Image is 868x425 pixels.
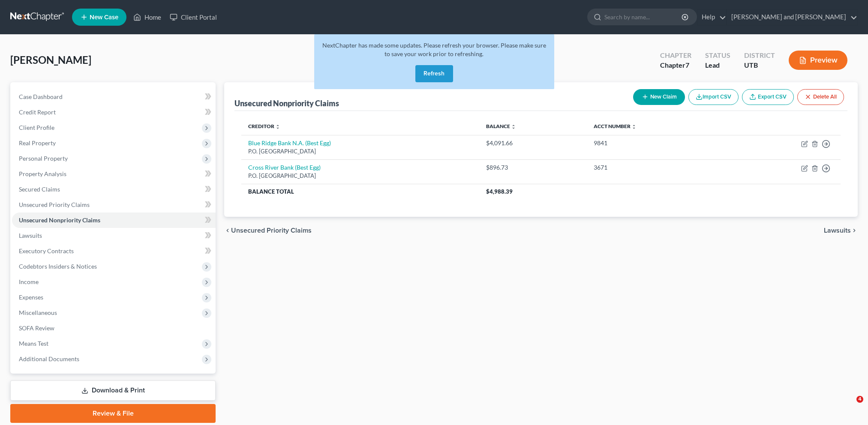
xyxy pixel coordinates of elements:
a: Review & File [10,404,216,423]
span: Miscellaneous [19,309,57,316]
a: Creditor unfold_more [248,123,280,129]
span: Secured Claims [19,186,60,193]
div: P.O. [GEOGRAPHIC_DATA] [248,172,472,180]
a: Client Portal [165,9,221,25]
button: Lawsuits chevron_right [824,227,858,234]
div: $896.73 [486,163,580,172]
th: Balance Total [241,184,479,199]
i: unfold_more [275,124,280,129]
a: Cross River Bank (Best Egg) [248,164,321,171]
span: Executory Contracts [19,247,74,254]
span: Client Profile [19,124,54,131]
button: Import CSV [688,89,739,105]
a: [PERSON_NAME] and [PERSON_NAME] [727,9,857,25]
i: unfold_more [631,124,637,129]
span: Property Analysis [19,170,66,177]
span: SOFA Review [19,324,54,332]
span: Credit Report [19,108,56,116]
a: Home [129,9,165,25]
span: Unsecured Priority Claims [231,227,312,234]
a: Unsecured Priority Claims [12,197,216,212]
a: SOFA Review [12,320,216,336]
a: Unsecured Nonpriority Claims [12,212,216,228]
span: NextChapter has made some updates. Please refresh your browser. Please make sure to save your wor... [322,42,546,57]
span: Means Test [19,340,48,347]
div: Lead [705,60,730,70]
button: Preview [789,51,847,70]
span: Case Dashboard [19,93,63,100]
iframe: Intercom live chat [839,396,859,416]
div: Unsecured Nonpriority Claims [234,98,339,108]
span: Additional Documents [19,355,79,362]
span: Codebtors Insiders & Notices [19,263,97,270]
span: Personal Property [19,155,68,162]
a: Property Analysis [12,166,216,182]
a: Case Dashboard [12,89,216,105]
div: Chapter [660,60,691,70]
i: chevron_left [224,227,231,234]
a: Credit Report [12,105,216,120]
span: 4 [856,396,863,403]
span: Lawsuits [824,227,851,234]
i: unfold_more [511,124,516,129]
a: Secured Claims [12,182,216,197]
span: Real Property [19,139,56,147]
span: $4,988.39 [486,188,513,195]
span: 7 [685,61,689,69]
span: Expenses [19,293,43,301]
button: Refresh [415,65,453,82]
div: Status [705,51,730,60]
button: chevron_left Unsecured Priority Claims [224,227,312,234]
a: Download & Print [10,380,216,401]
span: Unsecured Nonpriority Claims [19,216,100,224]
button: New Claim [633,89,685,105]
a: Executory Contracts [12,243,216,259]
div: UTB [744,60,775,70]
span: Lawsuits [19,232,42,239]
i: chevron_right [851,227,858,234]
div: P.O. [GEOGRAPHIC_DATA] [248,147,472,156]
div: $4,091.66 [486,139,580,147]
div: 3671 [594,163,719,172]
span: New Case [90,14,118,21]
a: Lawsuits [12,228,216,243]
a: Help [697,9,726,25]
a: Acct Number unfold_more [594,123,637,129]
a: Export CSV [742,89,794,105]
a: Balance unfold_more [486,123,516,129]
a: Blue Ridge Bank N.A. (Best Egg) [248,139,331,147]
input: Search by name... [604,9,683,25]
div: District [744,51,775,60]
span: Unsecured Priority Claims [19,201,90,208]
div: 9841 [594,139,719,147]
button: Delete All [797,89,844,105]
span: [PERSON_NAME] [10,54,91,66]
span: Income [19,278,39,285]
div: Chapter [660,51,691,60]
